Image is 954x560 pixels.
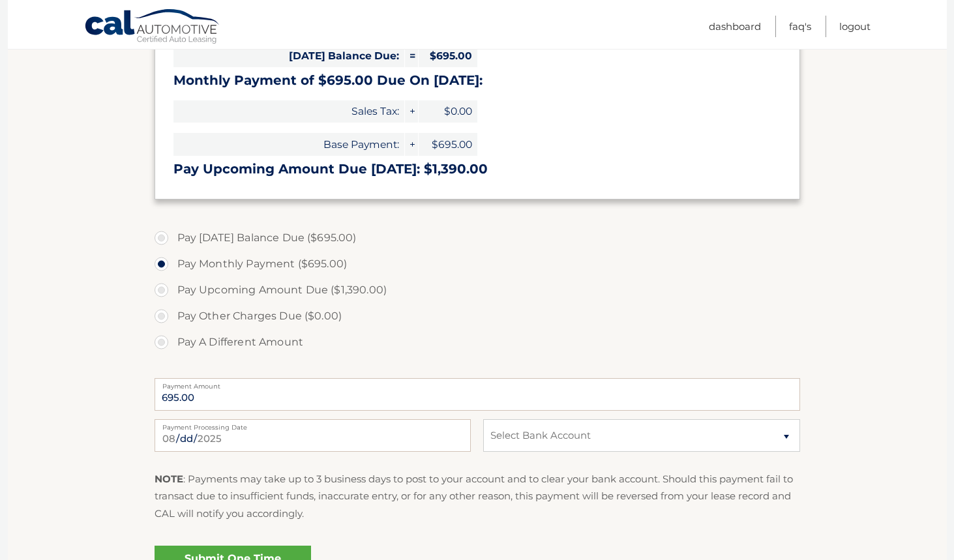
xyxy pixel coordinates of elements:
span: [DATE] Balance Due: [173,45,404,68]
span: Base Payment: [173,133,404,156]
label: Pay Other Charges Due ($0.00) [155,303,800,329]
span: $695.00 [419,45,477,68]
span: = [405,45,418,68]
label: Pay Upcoming Amount Due ($1,390.00) [155,277,800,303]
label: Pay Monthly Payment ($695.00) [155,251,800,277]
p: : Payments may take up to 3 business days to post to your account and to clear your bank account.... [155,471,800,522]
span: $0.00 [419,100,477,123]
span: Sales Tax: [173,100,404,123]
a: FAQ's [789,16,811,37]
span: $695.00 [419,133,477,156]
label: Payment Processing Date [155,419,471,430]
label: Payment Amount [155,378,800,389]
input: Payment Date [155,419,471,452]
label: Pay A Different Amount [155,329,800,355]
a: Cal Automotive [84,8,221,46]
a: Dashboard [709,16,761,37]
h3: Monthly Payment of $695.00 Due On [DATE]: [173,72,781,89]
a: Logout [839,16,871,37]
input: Payment Amount [155,378,800,411]
label: Pay [DATE] Balance Due ($695.00) [155,225,800,251]
h3: Pay Upcoming Amount Due [DATE]: $1,390.00 [173,161,781,177]
span: + [405,133,418,156]
strong: NOTE [155,473,183,485]
span: + [405,100,418,123]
